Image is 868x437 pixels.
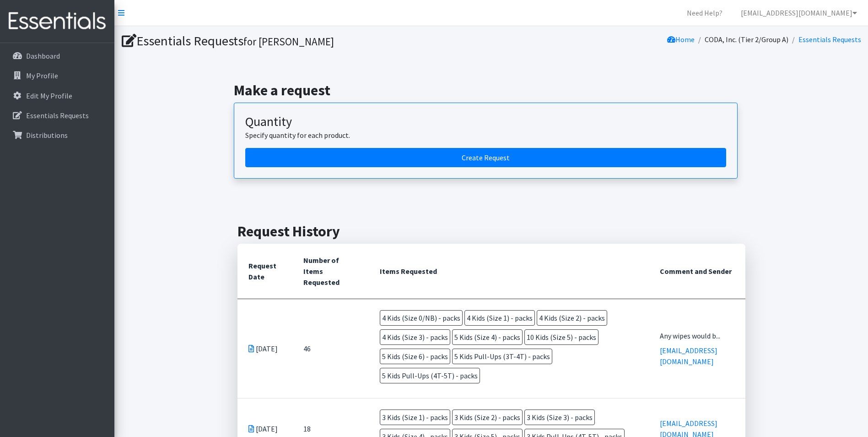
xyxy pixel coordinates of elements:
a: Dashboard [4,47,111,65]
a: Home [667,35,695,44]
small: for [PERSON_NAME] [243,35,334,48]
span: 5 Kids Pull-Ups (4T-5T) - packs [380,368,480,383]
p: Specify quantity for each product. [245,130,726,141]
p: My Profile [26,71,58,80]
span: 4 Kids (Size 2) - packs [537,310,607,326]
span: 5 Kids (Size 6) - packs [380,349,450,364]
a: Create a request by quantity [245,148,726,167]
span: 4 Kids (Size 3) - packs [380,329,450,345]
a: Essentials Requests [798,35,861,44]
a: Need Help? [679,4,730,22]
img: HumanEssentials [4,6,111,37]
p: Distributions [26,131,68,140]
a: Essentials Requests [4,106,111,125]
p: Essentials Requests [26,111,89,120]
td: 46 [292,299,369,398]
span: 3 Kids (Size 3) - packs [524,410,595,425]
span: 5 Kids (Size 4) - packs [452,329,523,345]
th: Comment and Sender [649,244,745,299]
td: [DATE] [237,299,293,398]
h2: Request History [237,223,745,240]
h3: Quantity [245,114,726,130]
h1: Essentials Requests [122,33,488,49]
span: 4 Kids (Size 1) - packs [464,310,535,326]
a: Edit My Profile [4,87,111,105]
a: [EMAIL_ADDRESS][DOMAIN_NAME] [733,4,864,22]
span: 3 Kids (Size 1) - packs [380,410,450,425]
span: 4 Kids (Size 0/NB) - packs [380,310,463,326]
p: Edit My Profile [26,91,72,100]
a: [EMAIL_ADDRESS][DOMAIN_NAME] [660,346,717,366]
a: CODA, Inc. (Tier 2/Group A) [705,35,788,44]
th: Number of Items Requested [292,244,369,299]
span: 5 Kids Pull-Ups (3T-4T) - packs [452,349,552,364]
th: Items Requested [369,244,649,299]
p: Dashboard [26,51,60,60]
a: Distributions [4,126,111,144]
a: My Profile [4,66,111,85]
span: 10 Kids (Size 5) - packs [524,329,598,345]
div: Any wipes would b... [660,330,734,341]
th: Request Date [237,244,293,299]
h2: Make a request [234,82,749,99]
span: 3 Kids (Size 2) - packs [452,410,523,425]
